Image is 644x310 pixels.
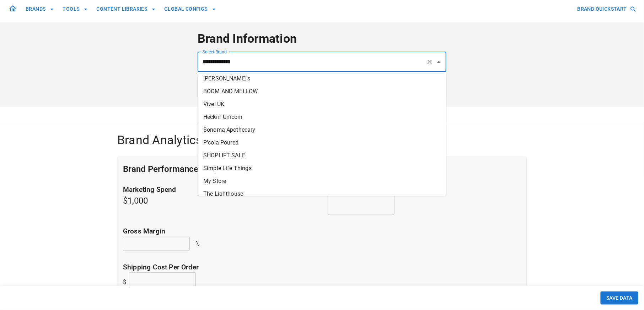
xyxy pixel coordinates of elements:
[198,162,446,175] li: Simple Life Things
[198,149,446,162] li: SHOPLIFT SALE
[198,98,446,111] li: Vivel UK
[123,163,277,175] h5: Brand Performance Metrics - User Input
[601,291,638,305] button: SAVE DATA
[93,2,159,16] button: CONTENT LIBRARIES
[434,57,444,67] button: Close
[117,156,527,182] div: Brand Performance Metrics - User Input
[198,31,446,46] h4: Brand Information
[195,240,200,248] p: %
[123,185,316,195] p: Marketing Spend
[123,226,521,237] p: Gross margin
[60,2,91,16] button: TOOLS
[198,124,446,136] li: Sonoma Apothecary
[161,2,219,16] button: GLOBAL CONFIGS
[123,278,126,287] p: $
[117,133,527,148] h4: Brand Analytics
[123,185,316,215] h5: $1,000
[198,72,446,85] li: [PERSON_NAME]'s
[198,188,446,200] li: The Lighthouse
[575,2,638,16] button: BRAND QUICKSTART
[198,111,446,124] li: Heckin' Unicorn
[198,175,446,188] li: My Store
[198,136,446,149] li: P'cola Poured
[23,2,57,16] button: BRANDS
[123,262,521,273] p: Shipping cost per order
[203,49,227,55] label: Select Brand
[198,85,446,98] li: BOOM AND MELLOW
[425,57,435,67] button: Clear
